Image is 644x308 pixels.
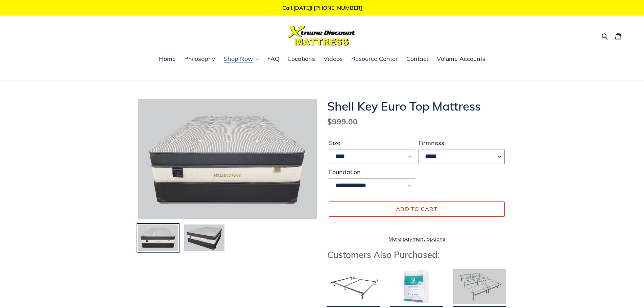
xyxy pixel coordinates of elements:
span: Resource Center [351,55,398,63]
span: Volume Accounts [437,55,485,63]
span: $999.00 [327,117,358,126]
span: Locations [288,55,315,63]
a: Locations [285,54,318,64]
a: Videos [320,54,346,64]
label: Firmness [419,138,505,147]
img: Load image into Gallery viewer, Shell-key-euro-top-mattress-and-foundation-angled-view [184,224,225,252]
img: Mattress Protector [390,269,443,304]
span: Videos [324,55,343,63]
button: Add to cart [329,202,505,216]
span: Philosophy [184,55,215,63]
label: Foundation [329,167,415,176]
a: Volume Accounts [433,54,489,64]
a: Philosophy [181,54,219,64]
span: Shop Now [224,55,253,63]
img: Load image into Gallery viewer, Shell-key-euro-top-mattress-and-foundation [137,224,179,252]
a: More payment options [329,235,505,243]
img: Adjustable Base [453,269,506,304]
a: FAQ [264,54,283,64]
h3: Customers Also Purchased: [327,250,506,260]
span: Add to cart [396,206,437,212]
a: Contact [403,54,432,64]
a: Home [156,54,179,64]
label: Size [329,138,415,147]
span: FAQ [267,55,280,63]
a: Resource Center [348,54,401,64]
button: Shop Now [220,54,262,64]
span: Contact [406,55,428,63]
span: Home [159,55,176,63]
h1: Shell Key Euro Top Mattress [327,99,506,113]
img: Bed Frame [327,269,380,304]
img: Xtreme Discount Mattress [288,26,356,46]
